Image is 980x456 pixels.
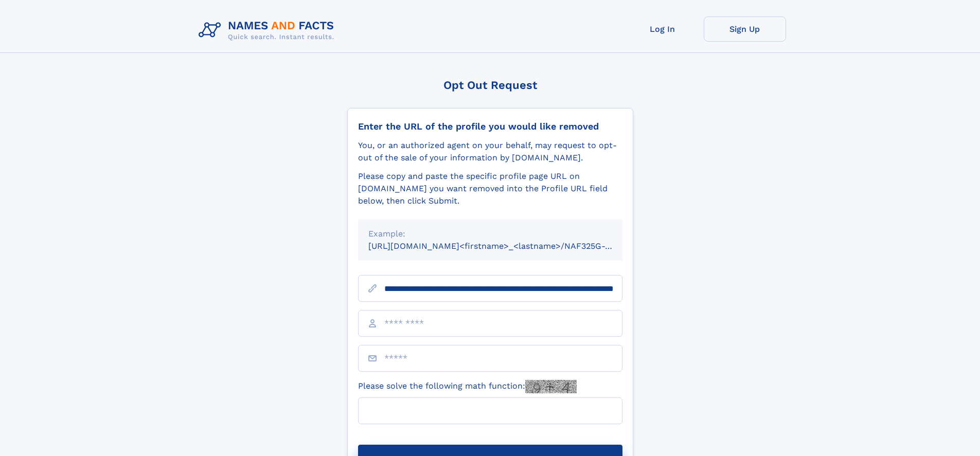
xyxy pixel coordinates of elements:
[358,139,622,164] div: You, or an authorized agent on your behalf, may request to opt-out of the sale of your informatio...
[194,16,343,44] img: Logo Names and Facts
[704,16,786,42] a: Sign Up
[347,79,633,92] div: Opt Out Request
[621,16,704,42] a: Log In
[358,380,577,393] label: Please solve the following math function:
[358,170,622,207] div: Please copy and paste the specific profile page URL on [DOMAIN_NAME] you want removed into the Pr...
[368,228,612,240] div: Example:
[358,121,622,132] div: Enter the URL of the profile you would like removed
[368,241,642,251] small: [URL][DOMAIN_NAME]<firstname>_<lastname>/NAF325G-xxxxxxxx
